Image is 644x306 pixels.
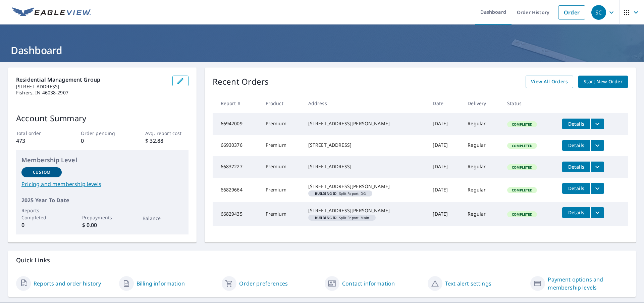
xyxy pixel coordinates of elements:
p: Prepayments [82,214,122,221]
span: Details [566,164,586,170]
a: Reports and order history [34,279,101,288]
p: $ 32.88 [145,137,188,145]
em: Building ID [315,216,337,219]
a: Contact information [342,279,395,288]
p: Recent Orders [213,76,269,88]
span: Completed [508,212,536,217]
span: Details [566,121,586,127]
span: Completed [508,122,536,127]
button: filesDropdownBtn-66942009 [590,119,604,129]
a: Start New Order [578,76,628,88]
a: Pricing and membership levels [21,180,183,188]
div: [STREET_ADDRESS] [308,163,422,170]
p: 0 [21,221,62,229]
td: Regular [462,113,502,135]
th: Status [502,93,557,113]
span: Details [566,185,586,191]
span: Start New Order [584,78,623,86]
button: detailsBtn-66942009 [562,119,590,129]
p: Quick Links [16,256,628,264]
a: Text alert settings [445,279,491,288]
img: EV Logo [12,7,91,17]
th: Date [427,93,462,113]
em: Building ID [315,192,337,195]
span: Split Report: Main [311,216,373,219]
td: Regular [462,202,502,226]
td: Regular [462,178,502,202]
td: [DATE] [427,178,462,202]
td: [DATE] [427,156,462,178]
p: Reports Completed [21,207,62,221]
th: Report # [213,93,260,113]
td: Premium [260,135,303,156]
span: Details [566,209,586,216]
div: [STREET_ADDRESS][PERSON_NAME] [308,183,422,190]
td: [DATE] [427,202,462,226]
th: Product [260,93,303,113]
td: 66829664 [213,178,260,202]
p: $ 0.00 [82,221,122,229]
p: 473 [16,137,59,145]
td: 66837227 [213,156,260,178]
td: Regular [462,156,502,178]
th: Address [303,93,428,113]
span: Split Report: DG [311,192,370,195]
td: [DATE] [427,113,462,135]
td: 66930376 [213,135,260,156]
button: filesDropdownBtn-66829664 [590,183,604,194]
a: Order preferences [239,279,288,288]
td: 66942009 [213,113,260,135]
button: filesDropdownBtn-66837227 [590,162,604,172]
p: Balance [143,215,183,222]
p: [STREET_ADDRESS] [16,84,167,90]
div: [STREET_ADDRESS] [308,142,422,148]
td: Premium [260,113,303,135]
button: detailsBtn-66837227 [562,162,590,172]
button: detailsBtn-66930376 [562,140,590,151]
p: 2025 Year To Date [21,196,183,204]
span: View All Orders [531,78,568,86]
a: Order [558,5,585,19]
a: Billing information [137,279,185,288]
span: Completed [508,188,536,192]
td: 66829435 [213,202,260,226]
button: detailsBtn-66829664 [562,183,590,194]
td: Premium [260,202,303,226]
div: SC [591,5,606,20]
p: Membership Level [21,156,183,165]
span: Completed [508,143,536,148]
div: [STREET_ADDRESS][PERSON_NAME] [308,120,422,127]
td: [DATE] [427,135,462,156]
td: Premium [260,156,303,178]
h1: Dashboard [8,43,636,57]
p: Account Summary [16,112,189,124]
td: Premium [260,178,303,202]
a: Payment options and membership levels [548,275,628,292]
p: Avg. report cost [145,130,188,137]
td: Regular [462,135,502,156]
div: [STREET_ADDRESS][PERSON_NAME] [308,207,422,214]
p: 0 [81,137,124,145]
span: Completed [508,165,536,170]
p: Fishers, IN 46038-2907 [16,90,167,96]
p: Total order [16,130,59,137]
button: filesDropdownBtn-66930376 [590,140,604,151]
th: Delivery [462,93,502,113]
span: Details [566,142,586,148]
button: filesDropdownBtn-66829435 [590,207,604,218]
p: Order pending [81,130,124,137]
p: Residential Management Group [16,76,167,84]
a: View All Orders [526,76,573,88]
p: Custom [33,169,50,175]
button: detailsBtn-66829435 [562,207,590,218]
